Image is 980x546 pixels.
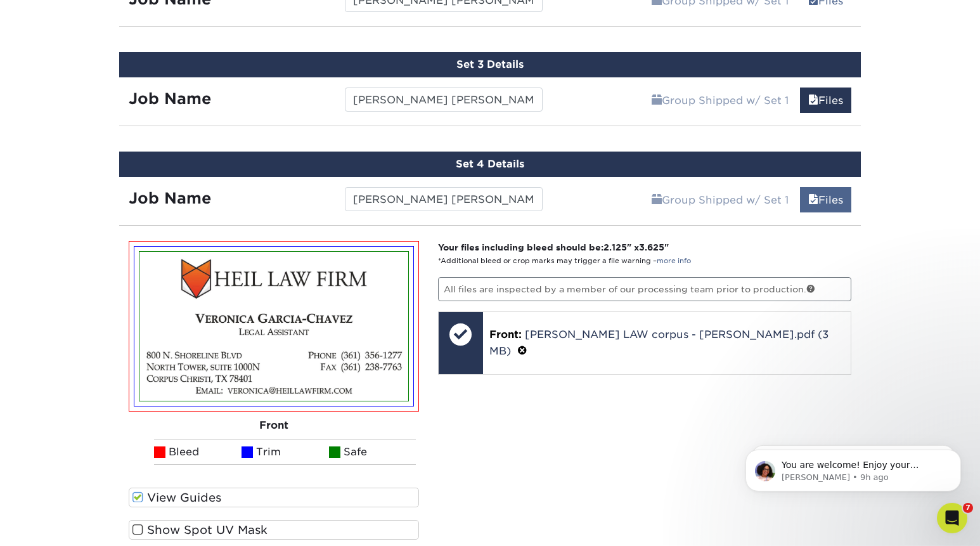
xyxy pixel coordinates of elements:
span: files [808,194,818,206]
a: [PERSON_NAME] LAW corpus - [PERSON_NAME].pdf (3 MB) [489,328,828,357]
span: files [808,94,818,107]
span: 2.125 [603,242,627,252]
a: Files [800,187,851,212]
span: shipping [652,194,662,206]
li: Trim [242,439,329,465]
label: Show Spot UV Mask [129,520,419,540]
a: Group Shipped w/ Set 1 [643,187,797,212]
a: Files [800,88,851,113]
iframe: Intercom notifications message [726,423,980,512]
small: *Additional bleed or crop marks may trigger a file warning – [438,257,691,265]
a: Group Shipped w/ Set 1 [643,88,797,113]
strong: Your files including bleed should be: " x " [438,242,669,252]
strong: Job Name [129,189,211,207]
input: Enter a job name [345,88,542,112]
span: 3.625 [639,242,664,252]
label: View Guides [129,488,419,507]
strong: Job Name [129,89,211,108]
p: All files are inspected by a member of our processing team prior to production. [438,277,852,301]
div: Set 3 Details [119,52,861,77]
li: Safe [329,439,416,465]
span: 7 [963,503,973,513]
span: shipping [652,94,662,107]
span: Front: [489,328,522,341]
div: Front [129,412,419,439]
div: Set 4 Details [119,152,861,177]
li: Bleed [154,439,242,465]
a: more info [657,257,691,265]
iframe: Intercom live chat [937,503,967,533]
input: Enter a job name [345,187,542,211]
